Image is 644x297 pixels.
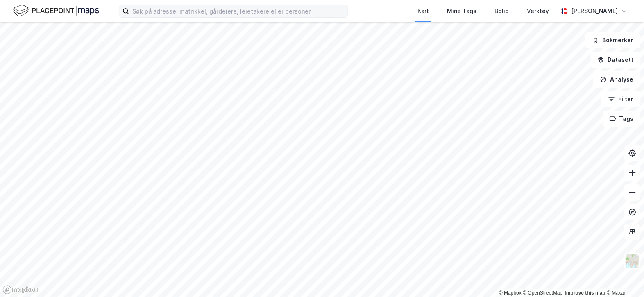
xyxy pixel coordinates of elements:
button: Filter [601,91,641,107]
input: Søk på adresse, matrikkel, gårdeiere, leietakere eller personer [129,5,348,17]
button: Analyse [593,71,641,88]
div: Kart [417,6,429,16]
a: OpenStreetMap [523,290,563,296]
a: Improve this map [565,290,605,296]
img: logo.f888ab2527a4732fd821a326f86c7f29.svg [13,4,99,18]
div: [PERSON_NAME] [571,6,618,16]
div: Bolig [494,6,509,16]
div: Mine Tags [447,6,476,16]
div: Verktøy [527,6,549,16]
iframe: Chat Widget [603,258,644,297]
button: Datasett [591,52,641,68]
a: Mapbox homepage [2,285,39,295]
button: Tags [603,111,641,127]
button: Bokmerker [585,32,641,48]
a: Mapbox [499,290,522,296]
img: Z [625,254,640,269]
div: Kontrollprogram for chat [603,258,644,297]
